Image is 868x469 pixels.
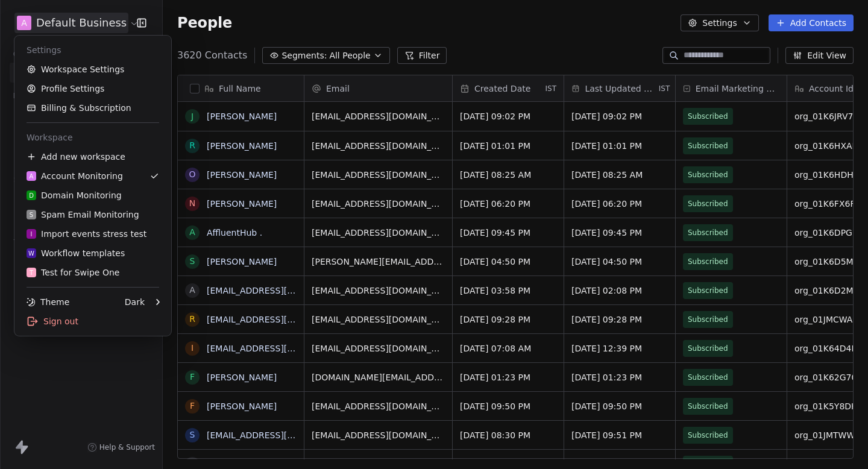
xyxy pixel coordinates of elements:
[19,40,166,60] div: Settings
[125,296,145,308] div: Dark
[27,296,69,308] div: Theme
[30,268,33,277] span: T
[27,209,139,221] div: Spam Email Monitoring
[27,189,122,201] div: Domain Monitoring
[27,228,146,240] div: Import events stress test
[19,312,166,331] div: Sign out
[19,98,166,118] a: Billing & Subscription
[27,247,125,259] div: Workflow templates
[19,128,166,147] div: Workspace
[30,172,34,181] span: A
[27,170,123,182] div: Account Monitoring
[31,230,33,239] span: I
[29,191,34,200] span: D
[28,249,34,258] span: W
[19,60,166,79] a: Workspace Settings
[19,79,166,98] a: Profile Settings
[30,210,33,219] span: S
[19,147,166,166] div: Add new workspace
[27,266,119,279] div: Test for Swipe One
